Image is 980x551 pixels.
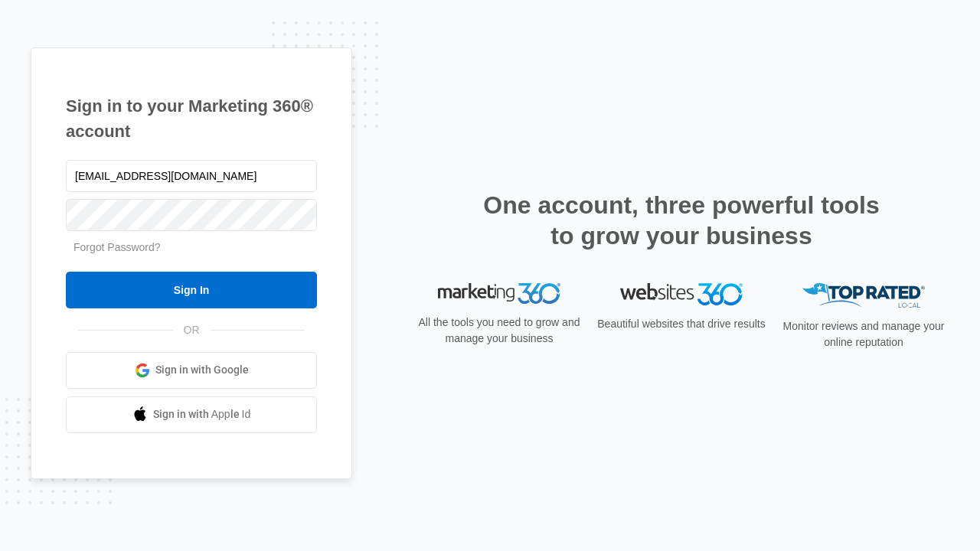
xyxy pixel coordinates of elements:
[620,283,743,305] img: Websites 360
[73,241,161,253] a: Forgot Password?
[66,352,317,389] a: Sign in with Google
[596,316,767,332] p: Beautiful websites that drive results
[802,283,925,308] img: Top Rated Local
[66,396,317,433] a: Sign in with Apple Id
[438,283,560,305] img: Marketing 360
[66,272,317,308] input: Sign In
[479,190,884,251] h2: One account, three powerful tools to grow your business
[66,160,317,192] input: Email
[778,318,949,350] p: Monitor reviews and manage your online reputation
[155,362,249,378] span: Sign in with Google
[413,315,585,347] p: All the tools you need to grow and manage your business
[66,93,317,144] h1: Sign in to your Marketing 360® account
[173,322,211,338] span: OR
[153,406,251,422] span: Sign in with Apple Id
